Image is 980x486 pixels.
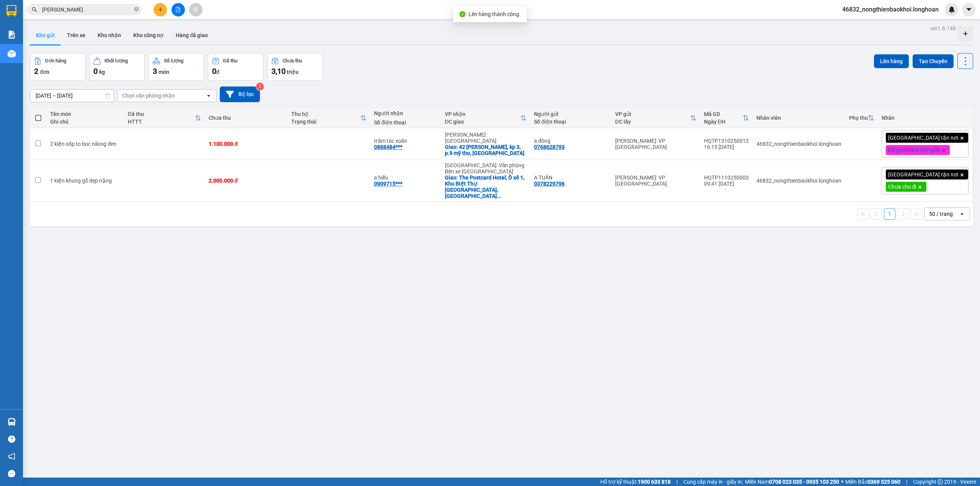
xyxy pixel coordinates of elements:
span: 3,10 [271,67,286,76]
span: ... [497,193,501,199]
div: Mã GD [704,111,743,117]
span: đ [216,69,219,75]
input: Select a date range. [30,90,114,102]
div: 0768628793 [534,144,565,150]
div: Chưa thu [209,115,284,121]
div: Giao: The Postcard Hotel, Ô số 1, Khu Biệt Thự Tuần Châu, Tuần Châu, Hạ Long [445,175,527,199]
th: Toggle SortBy [700,108,753,128]
div: [GEOGRAPHIC_DATA]: Văn phòng Bến xe [GEOGRAPHIC_DATA] [445,162,527,175]
div: Khối lượng [105,58,128,64]
button: Hàng đã giao [170,26,214,44]
span: 2 [34,67,38,76]
span: Ngày in phiếu: 19:40 ngày [48,15,154,23]
span: [PHONE_NUMBER] [3,26,58,39]
div: Chọn văn phòng nhận [122,92,175,99]
div: 2 kiện xốp to bọc nilong đen [50,141,120,147]
button: Trên xe [61,26,91,44]
th: Toggle SortBy [441,108,531,128]
button: caret-down [962,3,975,16]
th: Toggle SortBy [124,108,205,128]
div: 46832_nongthienbaokhoi.longhoan [756,141,841,147]
div: 1 kiện khung gỗ dẹp nặng [50,178,120,184]
div: Số điện thoại [534,119,607,125]
span: | [676,478,678,486]
button: Số lượng3món [149,53,204,81]
svg: open [206,93,212,99]
span: món [158,69,169,75]
span: Hỗ trợ kỹ thuật: [600,478,671,486]
button: Khối lượng0kg [89,53,145,81]
strong: 1900 633 818 [638,479,671,485]
button: 1 [884,208,895,220]
div: Nhãn [882,115,969,121]
span: Mã đơn: HQTP1310250021 [3,46,118,57]
div: 1.100.000 đ [209,141,284,147]
span: [GEOGRAPHIC_DATA] tận nơi [888,171,958,178]
div: 09:41 [DATE] [704,181,749,187]
span: 0 [212,67,216,76]
button: Tạo Chuyến [913,54,954,68]
div: [PERSON_NAME]: VP [GEOGRAPHIC_DATA] [615,138,696,150]
div: Tạo kho hàng mới [958,26,973,41]
div: Số lượng [164,58,183,64]
span: close-circle [134,6,139,13]
div: Người nhận [374,110,437,116]
sup: 2 [256,83,264,90]
div: 2.000.000 đ [209,178,284,184]
span: 3 [153,67,157,76]
span: Miền Bắc [845,478,900,486]
button: Đã thu0đ [208,53,263,81]
div: Chưa thu [283,58,302,64]
span: 46832_nongthienbaokhoi.longhoan [836,5,945,14]
button: Đơn hàng2đơn [30,53,85,81]
div: VP gửi [615,111,690,117]
div: HQTP1310250012 [704,138,749,144]
button: Kho gửi [30,26,61,44]
div: trăm tóc xoăn [374,138,437,144]
span: CÔNG TY TNHH CHUYỂN PHÁT NHANH BẢO AN [67,26,140,40]
div: Số điện thoại [374,119,437,126]
div: a đông [534,138,607,144]
div: HTTT [128,119,195,125]
img: warehouse-icon [8,50,16,58]
img: warehouse-icon [8,418,16,426]
span: Chưa cho đi [888,183,916,190]
span: Cung cấp máy in - giấy in: [683,478,743,486]
strong: PHIẾU DÁN LÊN HÀNG [51,3,152,14]
input: Tìm tên, số ĐT hoặc mã đơn [42,5,132,14]
span: ⚪️ [841,480,843,483]
div: Ghi chú [50,119,120,125]
span: copyright [938,479,943,484]
button: Kho công nợ [127,26,170,44]
button: Kho nhận [91,26,127,44]
button: Chưa thu3,10 triệu [267,53,323,81]
div: [PERSON_NAME] : [GEOGRAPHIC_DATA] [445,132,527,144]
span: 0 [93,67,98,76]
div: ver 1.8.146 [930,24,956,33]
span: file-add [175,7,181,12]
div: Trạng thái [291,119,360,125]
span: caret-down [965,6,972,13]
div: 46832_nongthienbaokhoi.longhoan [756,178,841,184]
div: Đơn hàng [45,58,66,64]
button: Lên hàng [874,54,909,68]
div: 16:15 [DATE] [704,144,749,150]
span: Đã gọi khách (VP gửi) [888,147,940,153]
button: plus [154,3,167,16]
span: kg [99,69,105,75]
div: [PERSON_NAME]: VP [GEOGRAPHIC_DATA] [615,175,696,187]
div: Thu hộ [291,111,360,117]
div: a hiếu [374,175,437,181]
div: 50 / trang [929,210,953,218]
span: plus [158,7,163,12]
div: 0378229796 [534,181,565,187]
button: aim [189,3,203,16]
strong: 0708 023 035 - 0935 103 250 [769,479,839,485]
img: icon-new-feature [948,6,955,13]
div: Phụ thu [849,115,868,121]
span: aim [193,7,198,12]
th: Toggle SortBy [845,108,878,128]
div: ĐC giao [445,119,521,125]
span: close-circle [134,7,139,11]
button: Bộ lọc [220,86,260,102]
